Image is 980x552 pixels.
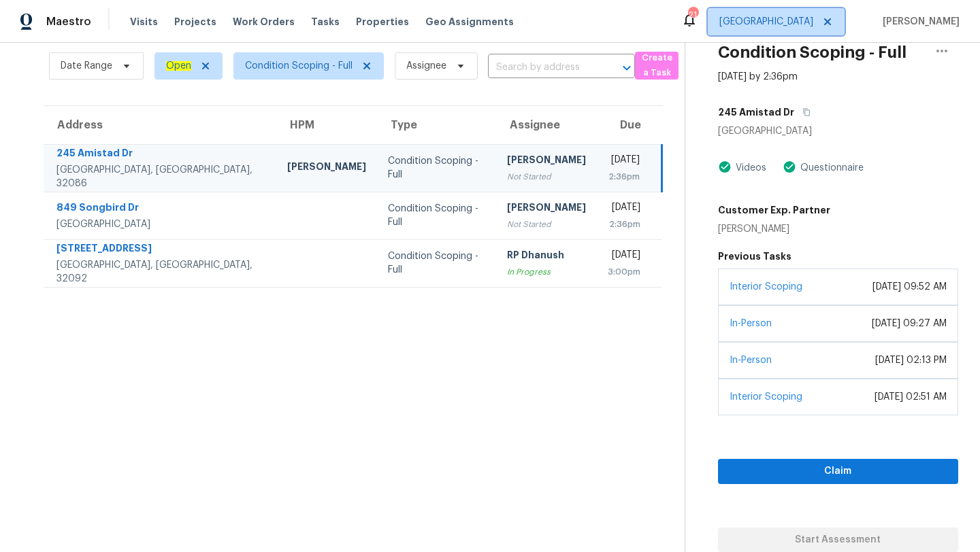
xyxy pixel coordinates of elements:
div: Not Started [507,170,586,184]
div: [DATE] 02:13 PM [875,353,947,367]
div: [STREET_ADDRESS] [56,241,265,258]
div: [DATE] 02:51 AM [875,390,947,404]
h5: 245 Amistad Dr [718,105,794,119]
div: Condition Scoping - Full [388,249,486,277]
div: [DATE] [608,248,640,265]
ah_el_jm_1744035306855: Open [166,61,191,71]
div: Questionnaire [796,161,864,175]
div: [PERSON_NAME] [507,153,586,170]
h5: Customer Exp. Partner [718,203,830,217]
span: Visits [130,15,158,29]
div: 21 [688,8,698,22]
span: Tasks [311,17,340,27]
a: Interior Scoping [730,392,802,402]
th: HPM [276,106,377,144]
span: Assignee [406,59,446,73]
button: Claim [718,459,958,484]
div: Condition Scoping - Full [388,202,486,229]
div: 3:00pm [608,265,640,279]
span: [GEOGRAPHIC_DATA] [719,15,813,29]
div: [PERSON_NAME] [718,222,830,236]
input: Search by address [488,57,597,78]
img: Artifact Present Icon [718,160,732,174]
a: Interior Scoping [730,282,802,292]
div: [PERSON_NAME] [287,160,366,177]
div: [DATE] 09:52 AM [872,280,947,294]
div: [DATE] 09:27 AM [872,317,947,330]
div: Not Started [507,218,586,231]
button: Create a Task [635,52,679,80]
th: Address [44,106,276,144]
div: Condition Scoping - Full [388,154,486,182]
div: [PERSON_NAME] [507,201,586,218]
span: Claim [729,463,947,480]
span: Geo Assignments [425,15,514,29]
h5: Previous Tasks [718,249,958,263]
div: [DATE] [608,201,640,218]
span: Create a Task [642,50,672,82]
img: Artifact Present Icon [783,160,796,174]
div: [GEOGRAPHIC_DATA], [GEOGRAPHIC_DATA], 32086 [56,163,265,190]
div: 849 Songbird Dr [56,201,265,218]
div: Videos [732,161,766,175]
span: Work Orders [233,15,295,29]
span: [PERSON_NAME] [877,15,960,29]
th: Assignee [496,106,597,144]
div: 2:36pm [608,218,640,231]
div: 245 Amistad Dr [56,146,265,163]
span: Condition Scoping - Full [245,59,353,73]
th: Due [597,106,661,144]
button: Copy Address [794,100,813,124]
div: [GEOGRAPHIC_DATA] [718,124,958,138]
h2: Condition Scoping - Full [718,46,906,59]
a: In-Person [730,319,772,328]
span: Properties [356,15,409,29]
div: [DATE] [608,153,640,170]
div: 2:36pm [608,170,640,184]
div: [GEOGRAPHIC_DATA], [GEOGRAPHIC_DATA], 32092 [56,258,265,286]
div: [DATE] by 2:36pm [718,70,798,84]
span: Projects [174,15,216,29]
a: In-Person [730,356,772,365]
div: RP Dhanush [507,248,586,265]
span: Maestro [46,15,91,29]
div: [GEOGRAPHIC_DATA] [56,218,265,231]
th: Type [377,106,497,144]
button: Open [617,58,636,77]
div: In Progress [507,265,586,279]
span: Date Range [61,59,112,73]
